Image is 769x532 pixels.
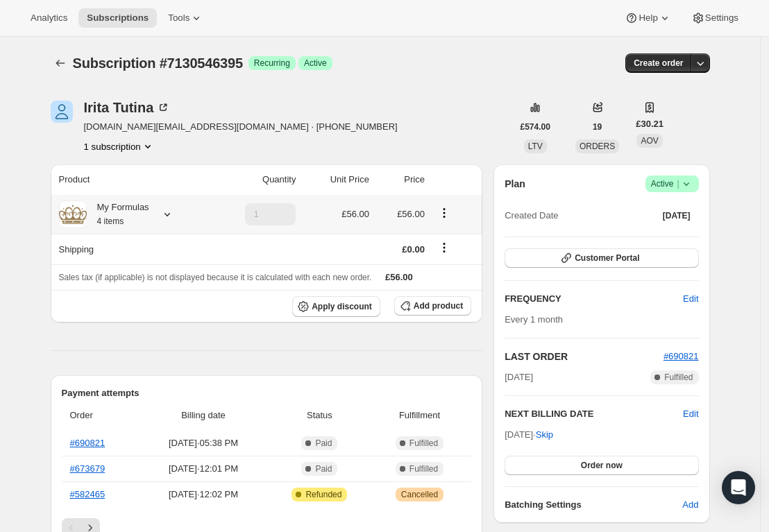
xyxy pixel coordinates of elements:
span: £56.00 [397,209,425,219]
span: [DATE] [505,370,533,384]
button: Create order [625,53,691,73]
span: Settings [705,12,738,24]
button: Settings [683,8,747,28]
span: £0.00 [402,244,425,255]
span: Irita Tutina [51,101,73,123]
span: Tools [168,12,189,24]
button: Edit [675,288,707,310]
h2: NEXT BILLING DATE [505,407,683,421]
a: #690821 [70,438,105,448]
span: £574.00 [521,121,550,132]
span: Fulfillment [376,409,463,422]
div: Irita Tutina [84,101,171,114]
span: Subscriptions [87,12,149,24]
span: Apply discount [312,301,372,312]
th: Shipping [51,234,210,264]
a: #582465 [70,489,105,499]
th: Quantity [209,164,300,195]
button: 19 [584,117,610,137]
span: Edit [683,292,698,306]
button: Subscriptions [51,53,70,73]
th: Product [51,164,210,195]
span: Cancelled [401,489,438,500]
span: | [677,178,679,189]
span: Recurring [254,58,290,69]
button: Customer Portal [505,248,698,268]
button: £574.00 [512,117,559,137]
h2: Plan [505,177,525,191]
span: 19 [593,121,602,132]
small: 4 items [97,216,124,226]
span: Refunded [305,489,341,500]
th: Order [62,400,140,431]
span: Customer Portal [575,252,639,264]
span: AOV [641,136,658,146]
span: Analytics [31,12,67,24]
span: [DATE] · 05:38 PM [144,436,263,450]
span: Fulfilled [664,372,693,383]
button: Analytics [22,8,76,28]
a: #673679 [70,463,105,474]
button: Add product [394,296,471,316]
button: Help [616,8,679,28]
h2: LAST ORDER [505,350,664,363]
span: Fulfilled [409,463,438,474]
span: £30.21 [636,117,664,131]
span: Paid [315,438,332,449]
span: ORDERS [580,141,615,151]
div: Open Intercom Messenger [722,471,755,504]
span: Created Date [505,209,558,223]
h2: FREQUENCY [505,292,683,306]
button: Apply discount [292,296,380,317]
button: [DATE] [654,206,699,225]
span: Every 1 month [505,314,563,325]
span: [DATE] · 12:02 PM [144,488,263,501]
span: Sales tax (if applicable) is not displayed because it is calculated with each new order. [59,273,372,282]
button: #690821 [664,350,699,363]
span: Add product [414,300,463,311]
th: Price [373,164,429,195]
span: LTV [528,141,543,151]
span: [DATE] [663,210,691,221]
span: [DATE] · [505,429,553,440]
span: £56.00 [341,209,369,219]
span: £56.00 [385,272,413,282]
h6: Batching Settings [505,498,682,512]
span: Help [639,12,657,24]
span: Create order [634,58,683,69]
span: Active [304,58,327,69]
span: Active [651,177,693,191]
button: Add [674,494,707,516]
span: [DOMAIN_NAME][EMAIL_ADDRESS][DOMAIN_NAME] · [PHONE_NUMBER] [84,120,398,134]
span: Billing date [144,409,263,422]
span: Order now [581,460,623,471]
span: Paid [315,463,332,474]
button: Subscriptions [78,8,157,28]
button: Tools [160,8,212,28]
button: Edit [683,407,698,421]
button: Product actions [433,205,455,221]
span: Add [682,498,698,512]
span: Fulfilled [409,438,438,449]
a: #690821 [664,351,699,361]
button: Shipping actions [433,240,455,255]
span: [DATE] · 12:01 PM [144,462,263,476]
button: Skip [527,424,561,446]
h2: Payment attempts [62,386,472,400]
span: Skip [536,428,553,442]
span: Status [271,409,368,422]
div: My Formulas [87,200,149,228]
th: Unit Price [300,164,373,195]
button: Product actions [84,139,155,153]
button: Order now [505,456,698,475]
span: Subscription #7130546395 [73,55,243,71]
